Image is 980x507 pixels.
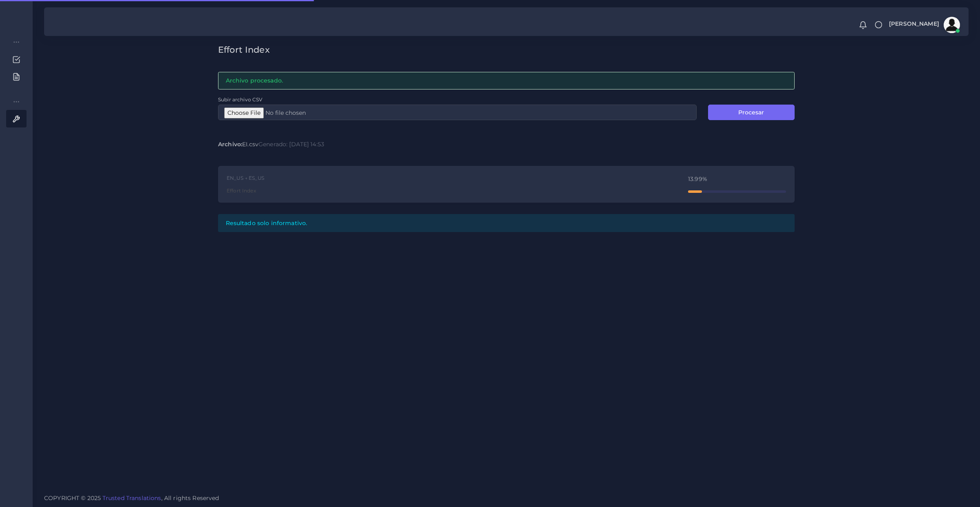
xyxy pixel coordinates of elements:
a: [PERSON_NAME]avatar [885,17,963,33]
div: Resultado solo informativo. [218,214,795,232]
div: 13.99% [688,176,786,182]
strong: Archivo: [218,141,242,148]
img: avatar [944,17,960,33]
span: [PERSON_NAME] [889,21,939,27]
div: Generado: [DATE] 14:53 [258,140,324,148]
span: , All rights Reserved [161,494,219,503]
div: EN_US → ES_US [227,174,264,181]
div: Archivo procesado. [218,72,795,89]
div: EI.csv [218,140,258,148]
h3: Effort Index [218,45,795,55]
label: Subir archivo CSV [218,96,262,103]
span: COPYRIGHT © 2025 [44,494,219,503]
button: Procesar [708,105,795,120]
a: Trusted Translations [102,494,161,502]
div: Effort Index [227,187,264,194]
